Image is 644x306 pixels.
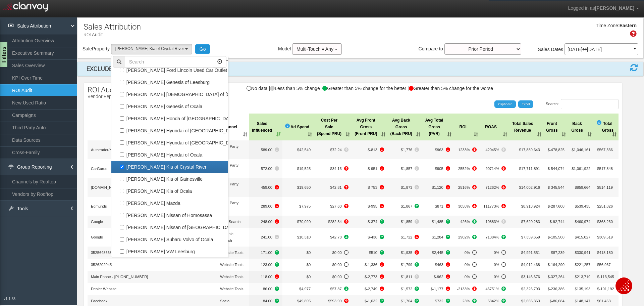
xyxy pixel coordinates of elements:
span: $135,193 [575,287,591,291]
th: Channel: activate to sort column ascending [217,114,249,140]
span: Dates [551,47,563,52]
a: [PERSON_NAME] VW Leesburg [111,246,228,258]
label: [PERSON_NAME] VW Leesburg [113,247,226,256]
span: $-287,608 [548,204,565,208]
span: +229% [483,218,506,225]
span: $-345,544 [548,185,565,189]
span: $14,002,916 [519,185,540,189]
span: $415,027 [575,235,591,239]
a: [PERSON_NAME] Ford Lincoln Used Car Outlet [111,64,228,76]
span: $330,941 [575,251,591,255]
span: No Data to compare [317,273,348,280]
span: Website Tools [220,263,243,267]
span: 3526202045 [91,263,112,267]
label: [PERSON_NAME] Honda of [GEOGRAPHIC_DATA] [113,114,226,123]
label: [PERSON_NAME] Kia of Ocala [113,187,226,195]
span: Clipboard [498,102,512,106]
span: Autotrader/KBB [91,148,117,152]
span: CarGurus [91,167,107,171]
label: [PERSON_NAME] Genesis of Ocala [113,102,226,111]
span: +13.33 [317,184,348,191]
label: [PERSON_NAME] Mazda [113,199,226,208]
span: Third Party Auto [220,144,238,155]
span: [PERSON_NAME] Kia of Crystal River [115,46,184,51]
span: $4,012,468 [521,263,540,267]
span: Multi-Touch ♦ Any [297,46,333,52]
input: Search: [561,99,619,109]
span: No Data to compare [317,261,348,268]
span: $0 [307,263,311,267]
label: Search: [546,99,619,109]
span: -1338 [426,286,450,292]
span: Social [220,299,230,303]
span: Total Gross [602,120,614,134]
span: +44 [391,218,419,225]
span: $42,549 [297,148,311,152]
button: Go [195,44,210,54]
span: No Data to compare% [457,273,477,280]
span: $368,230 [597,220,613,224]
span: Sale [83,46,92,51]
span: $539,435 [575,204,591,208]
span: +12567% [483,234,506,241]
span: $56,967 [597,263,610,267]
span: -4300% [457,165,477,172]
span: -481 [355,261,384,268]
span: -6.00 [253,234,279,241]
span: Facebook [91,299,107,303]
span: -8.00 [253,146,279,153]
th: Sales Influenced: activate to sort column ascending [249,114,282,140]
span: $213,719 [575,275,591,279]
span: -286 [426,261,450,268]
strong: EXCLUDED: [87,65,118,72]
span: -1887 [426,273,450,280]
span: -560 [355,146,384,153]
a: [PERSON_NAME] Hyundai of Ocala [111,149,228,161]
span: $517,848 [597,167,613,171]
span: No Data to compare% [457,261,477,268]
span: -4363% [457,203,477,210]
span: Google [91,235,103,239]
a: [PERSON_NAME] Hyundai of [GEOGRAPHIC_DATA] [111,137,228,149]
span: $3,146,676 [521,275,540,279]
span: +557 [426,218,450,225]
span: $418,180 [597,251,613,255]
a: Logged in as[PERSON_NAME] [563,0,644,16]
h1: Sales Attribution [84,23,141,31]
span: $514,119 [597,185,613,189]
label: [PERSON_NAME] Genesis of Leesburg [113,78,226,87]
a: [PERSON_NAME] Subaru Volvo of Ocala [111,233,228,246]
span: -48.00 [253,203,279,210]
span: -281 [355,203,384,210]
span: +194 [391,261,419,268]
p: [DATE] [DATE] [568,47,635,52]
th: ROI: activate to sort column ascending [453,114,480,140]
span: +38514% [483,286,506,292]
span: -253.19 [317,286,348,292]
span: $0 [307,251,311,255]
th: Total SalesRevenue: activate to sort column ascending [509,114,543,140]
span: -45 [391,184,419,191]
div: No data | Less than 5% change | Greater than 5% change for the better | Greater than 5% change fo... [84,86,622,97]
span: -1936 [355,273,384,280]
span: +465 [355,298,384,304]
label: [PERSON_NAME] Subaru Volvo of Ocala [113,235,226,244]
label: [PERSON_NAME] Nissan of [GEOGRAPHIC_DATA] [113,223,226,232]
span: $19,525 [297,167,311,171]
span: Logged in as [568,5,595,11]
span: Third Party Auto [220,163,238,174]
span: $7,975 [299,204,311,208]
span: -82 [391,146,419,153]
th: Avg TotalGross (PVR): activate to sort column ascending [422,114,453,140]
span: $2,665,363 [521,299,540,303]
span: [PERSON_NAME] [595,5,634,11]
span: $567,336 [597,148,613,152]
span: +756 [355,234,384,241]
span: Website Tools [220,275,243,279]
span: ROI Audit [88,86,118,94]
input: Search [125,56,213,68]
label: [PERSON_NAME] Hyundai of Ocala [113,150,226,159]
span: No Data to compare% [483,273,506,280]
a: [PERSON_NAME] Genesis of Leesburg [111,76,228,88]
th: BackGross: activate to sort column ascending [568,114,594,140]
